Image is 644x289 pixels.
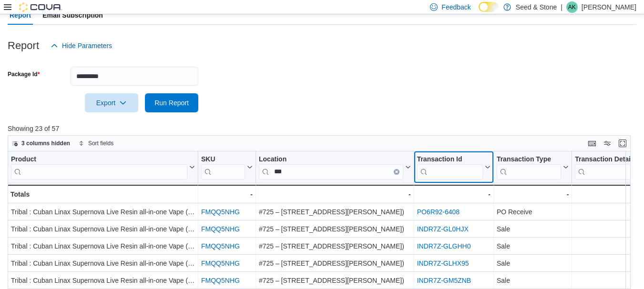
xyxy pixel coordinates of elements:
div: Location [259,155,403,179]
span: Report [10,6,31,25]
div: Tribal : Cuban Linax Supernova Live Resin all-in-one Vape (1g) [11,207,195,218]
button: Export [85,93,138,112]
a: INDR7Z-GL0HJX [417,226,469,233]
a: INDR7Z-GLHX95 [417,260,469,268]
button: Transaction Type [497,155,569,179]
button: Product [11,155,195,179]
p: Seed & Stone [516,1,557,13]
div: Product [11,155,187,164]
div: Transaction Type [497,155,561,164]
div: - [417,189,491,200]
div: - [201,189,253,200]
button: Enter fullscreen [617,138,628,149]
span: Run Report [154,98,189,108]
button: 3 columns hidden [8,138,74,149]
button: LocationClear input [259,155,411,179]
div: Tribal : Cuban Linax Supernova Live Resin all-in-one Vape (1g) [11,275,195,287]
div: PO Receive [497,207,569,218]
div: Sale [497,258,569,269]
span: Email Subscription [42,6,103,25]
button: Keyboard shortcuts [586,138,598,149]
div: Tribal : Cuban Linax Supernova Live Resin all-in-one Vape (1g) [11,241,195,252]
div: Product [11,155,187,179]
div: Sale [497,224,569,235]
span: 3 columns hidden [21,140,70,147]
a: FMQQ5NHG [201,226,240,233]
span: Feedback [441,2,470,12]
div: Tribal : Cuban Linax Supernova Live Resin all-in-one Vape (1g) [11,258,195,269]
div: - [259,189,411,200]
a: INDR7Z-GLGHH0 [417,243,471,250]
button: Run Report [145,93,198,112]
button: Sort fields [75,138,117,149]
h3: Report [8,40,39,51]
div: Transaction Id [417,155,483,164]
div: #725 – [STREET_ADDRESS][PERSON_NAME]) [259,207,411,218]
div: SKU [201,155,245,164]
p: Showing 23 of 57 [8,124,637,133]
img: Cova [19,2,62,12]
div: #725 – [STREET_ADDRESS][PERSON_NAME]) [259,258,411,269]
div: Location [259,155,403,164]
span: Dark Mode [479,12,479,12]
div: #725 – [STREET_ADDRESS][PERSON_NAME]) [259,241,411,252]
button: SKU [201,155,253,179]
span: Export [91,93,133,112]
div: Arun Kumar [566,1,578,13]
input: Dark Mode [479,2,499,12]
div: Transaction Id URL [417,155,483,179]
p: | [561,1,562,13]
a: FMQQ5NHG [201,277,240,285]
a: FMQQ5NHG [201,260,240,268]
div: - [497,189,569,200]
a: PO6R92-6408 [417,209,460,216]
div: #725 – [STREET_ADDRESS][PERSON_NAME]) [259,224,411,235]
a: INDR7Z-GM5ZNB [417,277,471,285]
div: Sale [497,241,569,252]
div: Totals [10,189,195,200]
div: SKU URL [201,155,245,179]
div: #725 – [STREET_ADDRESS][PERSON_NAME]) [259,275,411,287]
span: Sort fields [88,140,113,147]
button: Clear input [394,169,399,175]
div: Sale [497,275,569,287]
p: [PERSON_NAME] [582,1,636,13]
span: Hide Parameters [62,41,112,50]
button: Transaction Id [417,155,491,179]
div: Transaction Type [497,155,561,179]
span: AK [568,1,576,13]
a: FMQQ5NHG [201,243,240,250]
a: FMQQ5NHG [201,209,240,216]
button: Hide Parameters [47,36,116,55]
button: Display options [602,138,613,149]
div: Tribal : Cuban Linax Supernova Live Resin all-in-one Vape (1g) [11,224,195,235]
label: Package Id [8,70,40,78]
